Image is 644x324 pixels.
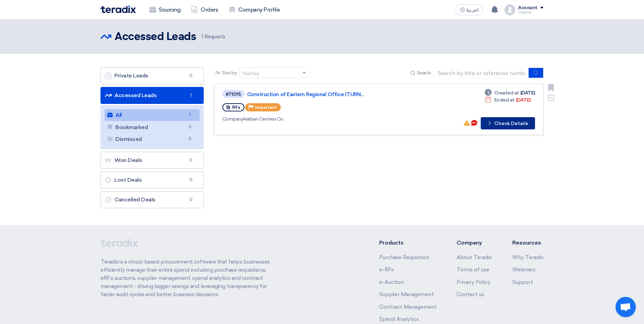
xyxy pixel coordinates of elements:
a: Purchase Requisition [379,254,429,260]
img: profile_test.png [504,4,515,15]
li: Resources [512,239,544,247]
span: 0 [186,124,194,131]
a: Spend Analytics [379,316,419,322]
li: Company [457,239,492,247]
span: Company [222,116,243,122]
a: Contact us [457,291,484,298]
h2: Accessed Leads [115,30,196,44]
a: Support [512,279,533,285]
div: Account [518,5,537,11]
a: Orders [186,2,223,17]
span: Search [417,69,431,76]
a: Lost Deals0 [100,172,204,188]
span: العربية [466,8,479,13]
a: Webinars [512,267,535,273]
span: 0 [186,136,194,143]
span: 0 [187,72,195,79]
span: 1 [186,111,194,119]
li: Products [379,239,437,247]
span: Created at [494,89,519,96]
a: e-Auction [379,279,404,285]
a: Terms of use [457,267,489,273]
a: Dismissed [105,133,200,145]
div: Arabian Centres Co. [222,115,418,123]
input: Search by title or reference number [434,68,529,78]
a: Won Deals0 [100,152,204,169]
span: 1 [201,34,203,40]
a: Private Leads0 [100,67,204,84]
a: Why Teradix [512,254,544,260]
span: RFx [232,105,240,110]
a: About Teradix [457,254,492,260]
span: 0 [187,157,195,164]
img: Teradix logo [100,5,136,13]
a: Accessed Leads1 [100,87,204,104]
span: 1 [187,92,195,99]
span: Important [255,105,277,110]
a: e-RFx [379,267,394,273]
button: Check Details [481,117,535,129]
a: Cancelled Deals0 [100,191,204,208]
a: Bookmarked [105,122,200,133]
a: Company Profile [223,2,285,17]
span: 0 [187,177,195,183]
div: [DATE] [485,96,531,104]
a: Privacy Policy [457,279,491,285]
button: العربية [456,4,483,15]
span: Requests [201,33,225,41]
div: [DATE] [485,89,535,96]
a: Supplier Management [379,291,434,298]
div: Open chat [615,297,636,317]
span: Sort by [222,69,237,76]
span: Ended at [494,96,515,104]
div: #71095 [226,92,241,96]
p: Teradix is a cloud-based procurement software that helps businesses efficiently manage their enti... [100,258,278,299]
div: Osama [518,11,544,14]
a: Sourcing [144,2,186,17]
a: Construction of Eastern Regional Office (TURN... [247,91,417,97]
a: All [105,109,200,121]
div: Sort by [243,70,259,77]
a: Contract Management [379,304,437,310]
span: 0 [187,196,195,203]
